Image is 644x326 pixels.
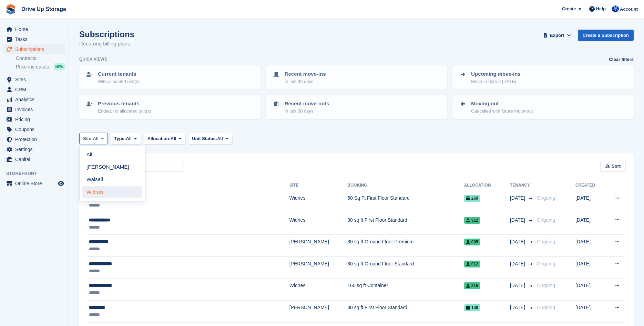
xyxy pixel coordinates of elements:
a: menu [3,75,65,84]
span: Site: [83,135,93,142]
td: 50 Sq Ft First Floor Standard [347,191,464,213]
span: [DATE] [510,282,527,289]
span: Capital [15,155,57,164]
span: All [126,135,132,142]
span: Ongoing [537,217,555,223]
td: Widnes [289,191,348,213]
span: Storefront [6,170,69,177]
a: menu [3,95,65,104]
span: [DATE] [510,194,527,202]
p: In last 30 days [285,108,329,115]
span: Ongoing [537,261,555,266]
span: Invoices [15,105,57,114]
span: Ongoing [537,283,555,288]
a: [PERSON_NAME] [82,161,142,173]
span: Allocation: [147,135,171,142]
a: menu [3,85,65,94]
a: Walsall [82,173,142,186]
p: Upcoming move-ins [471,70,520,78]
a: menu [3,24,65,34]
a: menu [3,105,65,114]
a: menu [3,125,65,134]
span: Sort [612,163,621,170]
p: Recent move-outs [285,100,329,108]
a: menu [3,44,65,54]
th: Customer [88,180,289,191]
button: Allocation: All [144,133,186,144]
th: Site [289,180,348,191]
button: Type: All [111,133,141,144]
a: Price increases NEW [16,63,65,71]
button: Unit Status: All [188,133,232,144]
p: Recurring billing plans [79,40,134,48]
p: Previous tenants [98,100,151,108]
span: [DATE] [510,217,527,224]
th: Tenancy [510,180,534,191]
a: Moving out Cancelled with future move-out [453,96,633,118]
a: menu [3,115,65,124]
td: 30 sq ft First Floor Standard [347,213,464,235]
a: Previous tenants Ended, no allocated unit(s) [80,96,260,118]
span: 148 [464,304,480,311]
span: All [217,135,223,142]
span: Ongoing [537,305,555,310]
p: Cancelled with future move-out [471,108,533,115]
span: Help [596,6,606,12]
td: 30 sq ft Ground Floor Standard [347,256,464,278]
td: [DATE] [575,278,604,301]
h1: Subscriptions [79,30,134,39]
a: menu [3,135,65,144]
td: Widnes [289,213,348,235]
a: All [82,149,142,161]
a: menu [3,155,65,164]
p: With allocated unit(s) [98,78,140,85]
a: Recent move-ins In last 30 days [267,66,447,89]
a: Current tenants With allocated unit(s) [80,66,260,89]
button: Export [542,30,572,41]
td: [PERSON_NAME] [289,301,348,323]
a: Preview store [57,179,65,188]
span: Coupons [15,125,57,134]
td: [DATE] [575,235,604,257]
span: Tasks [15,34,57,44]
p: Ended, no allocated unit(s) [98,108,151,115]
a: Contracts [16,55,65,62]
a: Upcoming move-ins Move-in date > [DATE] [453,66,633,89]
span: All [171,135,176,142]
td: [DATE] [575,191,604,213]
span: 005 [464,239,480,245]
span: [DATE] [510,304,527,311]
span: Price increases [16,64,49,70]
th: Booking [347,180,464,191]
span: Settings [15,145,57,154]
a: Create a Subscription [578,30,634,41]
a: menu [3,145,65,154]
p: In last 30 days [285,78,326,85]
th: Allocation [464,180,510,191]
a: Widnes [82,186,142,198]
span: Subscriptions [15,44,57,54]
span: 260 [464,195,480,202]
span: Type: [114,135,126,142]
span: Sites [15,75,57,84]
span: Analytics [15,95,57,104]
button: Site: All [79,133,108,144]
a: Recent move-outs In last 30 days [267,96,447,118]
h6: Quick views [79,56,107,62]
th: Created [575,180,604,191]
td: 30 sq ft First Floor Standard [347,301,464,323]
td: [PERSON_NAME] [289,256,348,278]
img: Widnes Team [612,6,619,12]
span: 312 [464,217,480,224]
td: 30 sq ft Ground Floor Premium [347,235,464,257]
p: Recent move-ins [285,70,326,78]
span: Online Store [15,179,57,188]
p: Move-in date > [DATE] [471,78,520,85]
span: 815 [464,282,480,289]
td: [PERSON_NAME] [289,235,348,257]
td: Widnes [289,278,348,301]
span: CRM [15,85,57,94]
td: 160 sq ft Container [347,278,464,301]
td: [DATE] [575,301,604,323]
span: Pricing [15,115,57,124]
